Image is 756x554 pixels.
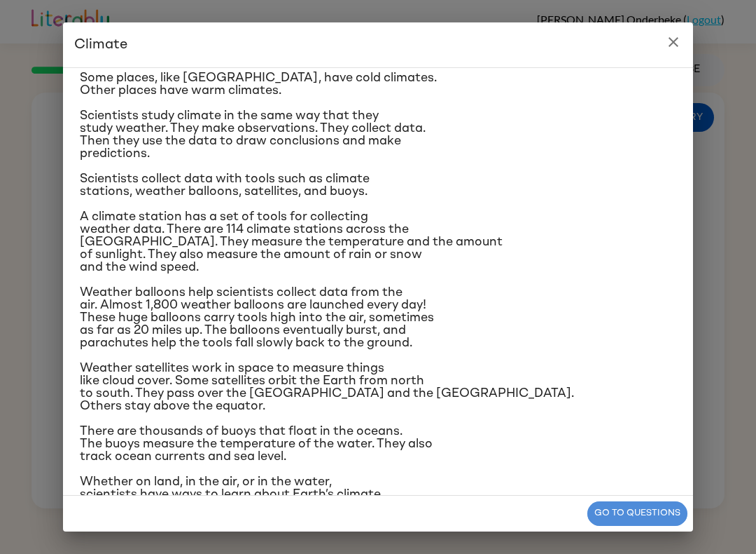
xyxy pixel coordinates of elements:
[80,286,434,349] span: Weather balloons help scientists collect data from the air. Almost 1,800 weather balloons are lau...
[80,173,370,198] span: Scientists collect data with tools such as climate stations, weather balloons, satellites, and bu...
[80,72,437,97] span: Some places, like [GEOGRAPHIC_DATA], have cold climates. Other places have warm climates.
[659,28,687,56] button: close
[80,210,503,273] span: A climate station has a set of tools for collecting weather data. There are 114 climate stations ...
[587,501,687,526] button: Go to questions
[80,362,574,412] span: Weather satellites work in space to measure things like cloud cover. Some satellites orbit the Ea...
[63,22,693,67] h2: Climate
[80,425,433,463] span: There are thousands of buoys that float in the oceans. The buoys measure the temperature of the w...
[80,475,384,501] span: Whether on land, in the air, or in the water, scientists have ways to learn about Earth’s climate.
[80,109,426,160] span: Scientists study climate in the same way that they study weather. They make observations. They co...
